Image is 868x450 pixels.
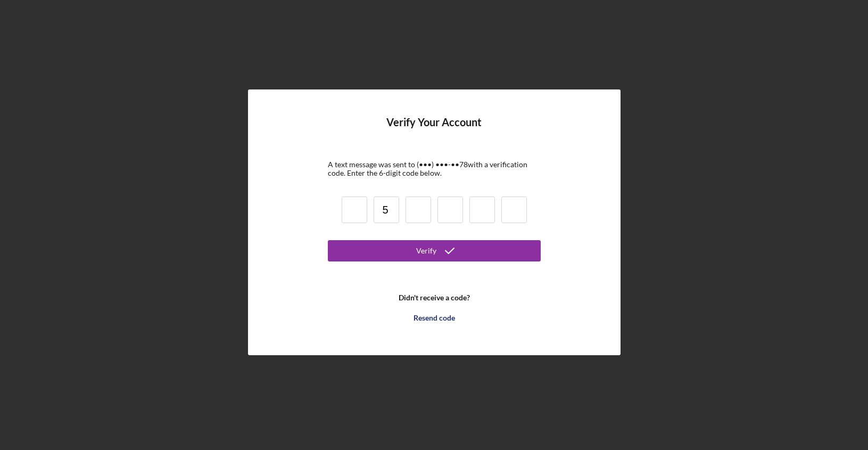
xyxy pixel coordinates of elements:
[328,240,541,261] button: Verify
[328,160,541,177] div: A text message was sent to (•••) •••-•• 78 with a verification code. Enter the 6-digit code below.
[328,307,541,329] button: Resend code
[416,240,436,261] div: Verify
[399,293,470,302] b: Didn't receive a code?
[414,307,455,329] div: Resend code
[386,116,482,144] h4: Verify Your Account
